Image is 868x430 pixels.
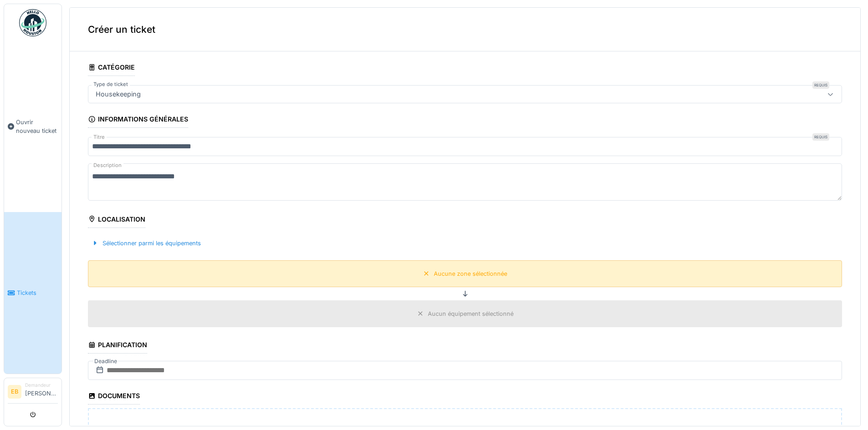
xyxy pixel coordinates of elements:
[70,8,860,51] div: Créer un ticket
[88,389,140,405] div: Documents
[92,133,107,141] label: Titre
[25,382,58,401] li: [PERSON_NAME]
[16,118,58,135] span: Ouvrir nouveau ticket
[25,382,58,389] div: Demandeur
[88,212,145,228] div: Localisation
[8,382,58,404] a: EB Demandeur[PERSON_NAME]
[92,160,123,171] label: Description
[428,309,514,318] div: Aucun équipement sélectionné
[4,212,62,374] a: Tickets
[4,41,62,212] a: Ouvrir nouveau ticket
[88,112,188,128] div: Informations générales
[88,237,205,249] div: Sélectionner parmi les équipements
[92,81,130,88] label: Type de ticket
[17,288,58,297] span: Tickets
[812,133,829,141] div: Requis
[434,269,507,278] div: Aucune zone sélectionnée
[93,356,118,366] label: Deadline
[88,61,135,76] div: Catégorie
[88,338,147,354] div: Planification
[8,385,21,399] li: EB
[812,81,829,89] div: Requis
[92,89,144,99] div: Housekeeping
[19,9,46,36] img: Badge_color-CXgf-gQk.svg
